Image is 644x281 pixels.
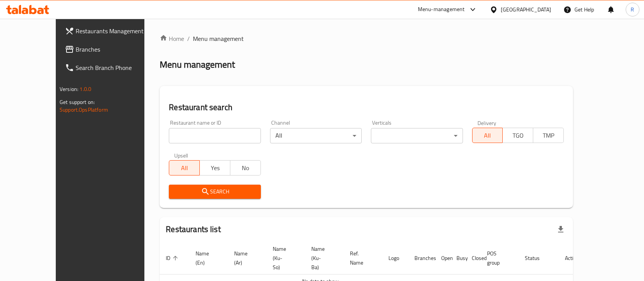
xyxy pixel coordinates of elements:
button: TMP [533,128,564,143]
span: 1.0.0 [79,84,91,94]
span: No [233,162,258,174]
span: R [631,5,634,14]
span: TGO [506,130,530,141]
span: Search [175,187,254,197]
span: Ref. Name [350,249,373,267]
span: ID [166,253,180,263]
span: Name (Ku-Ba) [311,244,335,272]
span: POS group [487,249,510,267]
button: Search [169,185,261,199]
th: Logo [382,242,408,275]
button: TGO [502,128,533,143]
span: Search Branch Phone [76,63,157,72]
button: All [169,160,200,175]
button: Yes [199,160,230,175]
a: Support.OpsPlatform [60,105,108,115]
button: No [230,160,261,175]
a: Home [160,34,184,43]
li: / [187,34,190,43]
th: Closed [466,242,481,275]
a: Search Branch Phone [59,58,163,77]
nav: breadcrumb [160,34,573,43]
div: Menu-management [418,5,465,14]
label: Delivery [477,120,497,125]
th: Open [435,242,450,275]
span: Name (Ar) [234,249,257,267]
th: Branches [408,242,435,275]
h2: Restaurant search [169,102,564,113]
span: Branches [76,45,157,54]
span: Name (Ku-So) [273,244,296,272]
input: Search for restaurant name or ID.. [169,128,261,143]
span: Version: [60,84,78,94]
span: Yes [203,162,227,174]
div: [GEOGRAPHIC_DATA] [501,5,551,14]
span: All [476,130,500,141]
span: TMP [536,130,561,141]
a: Branches [59,40,163,58]
th: Busy [450,242,466,275]
span: All [172,162,197,174]
th: Action [559,242,585,275]
span: Restaurants Management [76,26,157,36]
a: Restaurants Management [59,22,163,40]
div: ​ [371,128,463,143]
span: Status [525,253,550,263]
span: Menu management [193,34,244,43]
h2: Menu management [160,58,235,71]
h2: Restaurants list [166,224,220,235]
div: Export file [552,220,570,239]
button: All [472,128,503,143]
span: Get support on: [60,97,95,107]
span: Name (En) [196,249,219,267]
label: Upsell [174,153,188,158]
div: All [270,128,362,143]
